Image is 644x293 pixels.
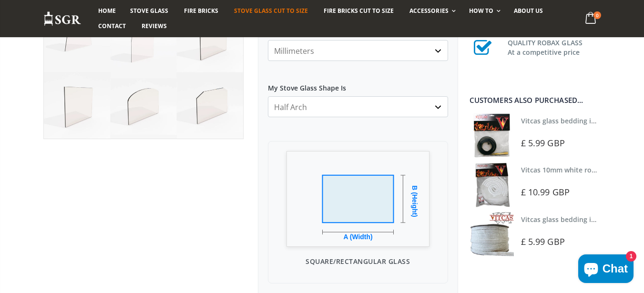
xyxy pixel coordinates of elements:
[470,162,514,207] img: Vitcas white rope, glue and gloves kit 10mm
[91,3,123,19] a: Home
[234,7,308,15] span: Stove Glass Cut To Size
[470,212,514,256] img: Vitcas stove glass bedding in tape
[507,3,550,19] a: About us
[409,7,448,15] span: Accessories
[581,10,601,28] a: 0
[227,3,315,19] a: Stove Glass Cut To Size
[286,151,429,247] img: Square/Rectangular Glass
[470,97,601,104] div: Customers also purchased...
[98,22,126,30] span: Contact
[462,3,505,19] a: How To
[43,11,82,27] img: Stove Glass Replacement
[142,22,167,30] span: Reviews
[123,3,175,19] a: Stove Glass
[575,254,636,285] inbox-online-store-chat: Shopify online store chat
[402,3,460,19] a: Accessories
[521,186,570,198] span: £ 10.99 GBP
[514,7,543,15] span: About us
[177,3,225,19] a: Fire Bricks
[521,137,565,149] span: £ 5.99 GBP
[470,113,514,158] img: Vitcas stove glass bedding in tape
[521,236,565,247] span: £ 5.99 GBP
[593,11,601,19] span: 0
[91,19,133,34] a: Contact
[508,36,601,57] h3: QUALITY ROBAX GLASS At a competitive price
[134,19,174,34] a: Reviews
[184,7,218,15] span: Fire Bricks
[469,7,493,15] span: How To
[324,7,394,15] span: Fire Bricks Cut To Size
[317,3,401,19] a: Fire Bricks Cut To Size
[278,256,438,266] p: Square/Rectangular Glass
[98,7,116,15] span: Home
[268,75,448,92] label: My Stove Glass Shape Is
[130,7,168,15] span: Stove Glass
